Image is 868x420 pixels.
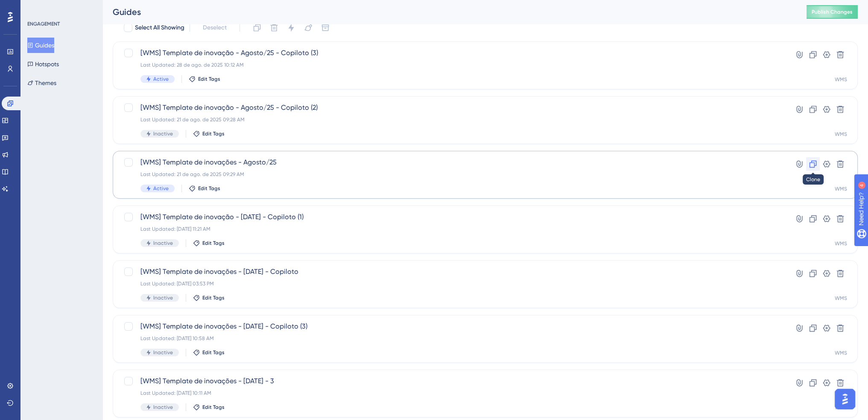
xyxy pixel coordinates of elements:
[193,404,225,411] button: Edit Tags
[835,131,847,138] div: WMS
[140,267,762,277] span: [WMS] Template de inovações - [DATE] - Copiloto
[140,376,762,386] span: [WMS] Template de inovações - [DATE] - 3
[202,130,225,137] span: Edit Tags
[202,404,225,411] span: Edit Tags
[140,390,762,397] div: Last Updated: [DATE] 10:11 AM
[835,185,847,192] div: WMS
[140,157,762,167] span: [WMS] Template de inovações - Agosto/25
[20,2,54,12] span: Need Help?
[193,349,225,356] button: Edit Tags
[202,294,225,301] span: Edit Tags
[27,38,54,53] button: Guides
[193,294,225,301] button: Edit Tags
[153,240,173,247] span: Inactive
[27,75,56,91] button: Themes
[198,76,220,82] span: Edit Tags
[153,185,169,192] span: Active
[835,240,847,247] div: WMS
[202,349,225,356] span: Edit Tags
[135,23,184,33] span: Select All Showing
[198,185,220,192] span: Edit Tags
[153,76,169,82] span: Active
[812,9,853,15] span: Publish Changes
[140,171,762,178] div: Last Updated: 21 de ago. de 2025 09:29 AM
[153,294,173,301] span: Inactive
[153,404,173,411] span: Inactive
[832,386,858,412] iframe: UserGuiding AI Assistant Launcher
[140,321,762,332] span: [WMS] Template de inovações - [DATE] - Copiloto (3)
[202,240,225,247] span: Edit Tags
[835,76,847,83] div: WMS
[189,185,220,192] button: Edit Tags
[140,226,762,232] div: Last Updated: [DATE] 11:21 AM
[189,76,220,82] button: Edit Tags
[195,20,234,35] button: Deselect
[835,295,847,302] div: WMS
[140,62,762,68] div: Last Updated: 28 de ago. de 2025 10:12 AM
[835,404,847,411] div: WMS
[140,103,762,113] span: [WMS] Template de inovação - Agosto/25 - Copiloto (2)
[835,350,847,356] div: WMS
[807,5,858,19] button: Publish Changes
[140,335,762,342] div: Last Updated: [DATE] 10:58 AM
[140,116,762,123] div: Last Updated: 21 de ago. de 2025 09:28 AM
[140,48,762,58] span: [WMS] Template de inovação - Agosto/25 - Copiloto (3)
[140,280,762,287] div: Last Updated: [DATE] 03:53 PM
[153,349,173,356] span: Inactive
[27,56,59,72] button: Hotspots
[27,21,60,27] div: ENGAGEMENT
[203,23,227,33] span: Deselect
[193,240,225,247] button: Edit Tags
[140,212,762,222] span: [WMS] Template de inovação - [DATE] - Copiloto (1)
[153,130,173,137] span: Inactive
[113,6,785,18] div: Guides
[193,130,225,137] button: Edit Tags
[59,4,62,11] div: 4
